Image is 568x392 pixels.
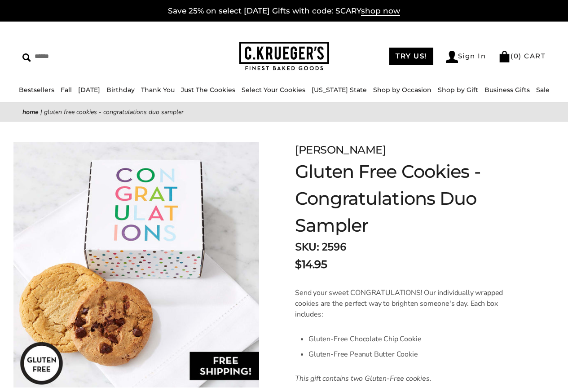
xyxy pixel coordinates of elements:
[389,48,433,65] a: TRY US!
[312,86,367,94] a: [US_STATE] State
[308,331,523,347] li: Gluten-Free Chocolate Chip Cookie
[40,108,42,116] span: |
[13,142,259,388] img: Gluten Free Cookies - Congratulations Duo Sampler
[141,86,175,94] a: Thank You
[321,240,346,254] span: 2596
[373,86,432,94] a: Shop by Occasion
[446,51,458,63] img: Account
[484,86,530,94] a: Business Gifts
[498,52,546,60] a: (0) CART
[446,51,486,63] a: Sign In
[22,108,39,116] a: Home
[295,240,319,254] strong: SKU:
[22,49,142,63] input: Search
[78,86,100,94] a: [DATE]
[239,42,329,71] img: C.KRUEGER'S
[242,86,305,94] a: Select Your Cookies
[514,52,519,60] span: 0
[295,287,523,320] p: Send your sweet CONGRATULATIONS! Our individually wrapped cookies are the perfect way to brighten...
[61,86,72,94] a: Fall
[44,108,184,116] span: Gluten Free Cookies - Congratulations Duo Sampler
[168,6,400,16] a: Save 25% on select [DATE] Gifts with code: SCARYshop now
[295,142,523,158] div: [PERSON_NAME]
[308,347,523,362] li: Gluten-Free Peanut Butter Cookie
[295,256,327,273] span: $14.95
[106,86,135,94] a: Birthday
[295,374,431,383] em: This gift contains two Gluten-Free cookies.
[438,86,478,94] a: Shop by Gift
[498,51,511,62] img: Bag
[361,6,400,16] span: shop now
[19,86,54,94] a: Bestsellers
[22,107,546,117] nav: breadcrumbs
[181,86,235,94] a: Just The Cookies
[536,86,550,94] a: Sale
[295,158,523,239] h1: Gluten Free Cookies - Congratulations Duo Sampler
[22,53,31,62] img: Search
